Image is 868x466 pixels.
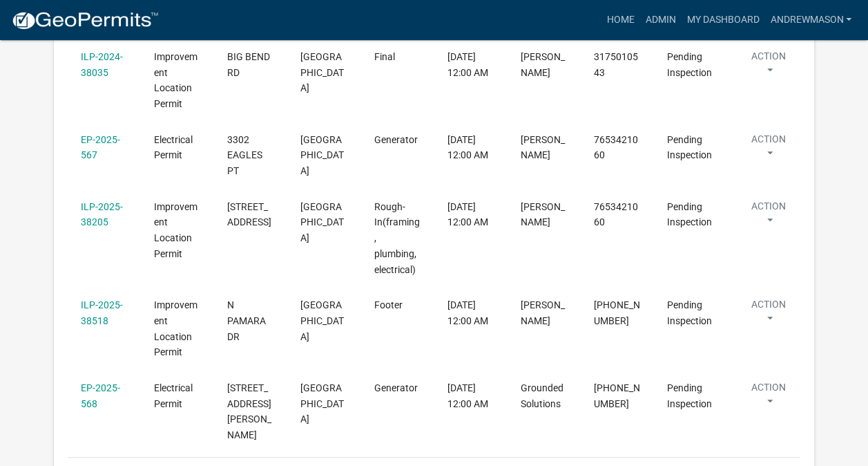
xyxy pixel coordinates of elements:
span: Beau Bemis [521,51,565,78]
button: Action [740,199,797,234]
span: Electrical Permit [154,382,193,409]
span: 08/14/2025, 12:00 AM [447,201,488,228]
span: MARTINSVILLE [300,134,344,177]
span: MARTINSVILLE [300,299,344,342]
a: Admin [639,7,681,33]
span: MARTINSVILLE [300,201,344,244]
a: My Dashboard [681,7,764,33]
button: Action [740,49,797,84]
span: 317-834-1922 [594,382,640,409]
span: Improvement Location Permit [154,51,197,109]
a: ILP-2024-38035 [81,51,123,78]
span: Generator [374,134,417,145]
span: Pending Inspection [667,51,712,78]
span: 7653421060 [594,134,638,161]
span: Rough-In(framing, plumbing,electrical) [374,201,419,275]
span: 08/14/2025, 12:00 AM [447,51,488,78]
button: Action [740,297,797,332]
span: Improvement Location Permit [154,299,197,357]
span: 08/14/2025, 12:00 AM [447,134,488,161]
span: 3175010543 [594,51,638,78]
span: N PAMARA DR [227,299,266,342]
span: MARTINSVILLE [300,382,344,425]
span: Pending Inspection [667,299,712,326]
button: Action [740,132,797,167]
button: Action [740,380,797,415]
span: 7653421060 [594,201,638,228]
span: AMY HLAVEK [521,134,565,161]
span: Electrical Permit [154,134,193,161]
a: Home [601,7,639,33]
span: BIG BEND RD [227,51,270,78]
span: 08/14/2025, 12:00 AM [447,299,488,326]
span: Jeffrey Brown [521,299,565,326]
span: Improvement Location Permit [154,201,197,259]
span: Final [374,51,394,62]
a: ILP-2025-38518 [81,299,123,326]
a: EP-2025-567 [81,134,120,161]
span: 5010 W BRYANTS CREEK RD [227,201,271,228]
span: chris cline [521,201,565,228]
span: Footer [374,299,402,310]
span: Pending Inspection [667,134,712,161]
span: 3302 EAGLES PT [227,134,262,177]
a: EP-2025-568 [81,382,120,409]
a: ILP-2025-38205 [81,201,123,228]
span: Grounded Solutions [521,382,563,409]
span: 08/14/2025, 12:00 AM [447,382,488,409]
span: MARTINSVILLE [300,51,344,94]
a: AndrewMason [764,7,857,33]
span: Pending Inspection [667,382,712,409]
span: 317-557-4504 [594,299,640,326]
span: Pending Inspection [667,201,712,228]
span: 4404 WILLIAMS RD [227,382,271,440]
span: Generator [374,382,417,393]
